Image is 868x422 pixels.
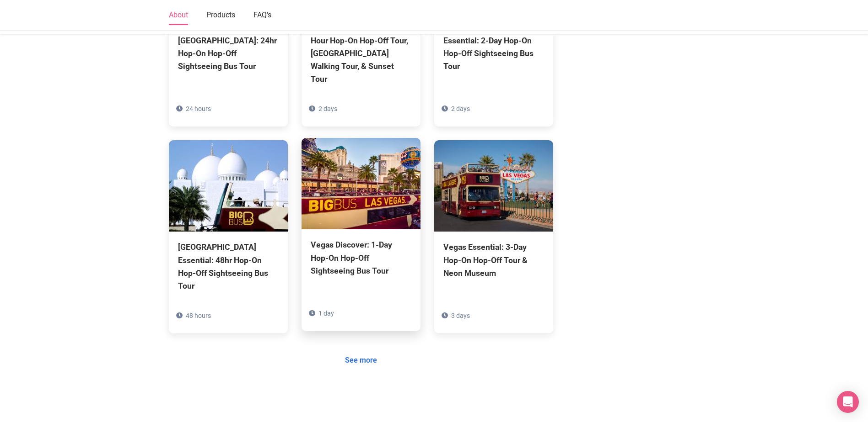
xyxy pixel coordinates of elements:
[206,6,235,25] a: Products
[837,391,859,413] div: Open Intercom Messenger
[186,312,211,319] span: 48 hours
[434,140,553,320] a: Vegas Essential: 3-Day Hop-On Hop-Off Tour & Neon Museum 3 days
[311,238,411,277] div: Vegas Discover: 1-Day Hop-On Hop-Off Sightseeing Bus Tour
[253,6,271,25] a: FAQ's
[318,105,337,112] span: 2 days
[302,138,421,229] img: Vegas Discover: 1-Day Hop-On Hop-Off Sightseeing Bus Tour
[302,138,421,318] a: Vegas Discover: 1-Day Hop-On Hop-Off Sightseeing Bus Tour 1 day
[451,105,470,112] span: 2 days
[186,105,211,112] span: 24 hours
[169,140,288,333] a: [GEOGRAPHIC_DATA] Essential: 48hr Hop-On Hop-Off Sightseeing Bus Tour 48 hours
[443,21,544,73] div: [GEOGRAPHIC_DATA] Essential: 2-Day Hop-On Hop-Off Sightseeing Bus Tour
[443,241,544,279] div: Vegas Essential: 3-Day Hop-On Hop-Off Tour & Neon Museum
[178,241,279,292] div: [GEOGRAPHIC_DATA] Essential: 48hr Hop-On Hop-Off Sightseeing Bus Tour
[178,21,279,73] div: Discover [GEOGRAPHIC_DATA]: 24hr Hop-On Hop-Off Sightseeing Bus Tour
[311,21,411,86] div: San Francisco Explore: 48-Hour Hop-On Hop-Off Tour, [GEOGRAPHIC_DATA] Walking Tour, & Sunset Tour
[169,140,288,232] img: Abu Dhabi Essential: 48hr Hop-On Hop-Off Sightseeing Bus Tour
[169,6,188,25] a: About
[434,140,553,232] img: Vegas Essential: 3-Day Hop-On Hop-Off Tour & Neon Museum
[451,312,470,319] span: 3 days
[339,352,383,369] a: See more
[318,310,334,317] span: 1 day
